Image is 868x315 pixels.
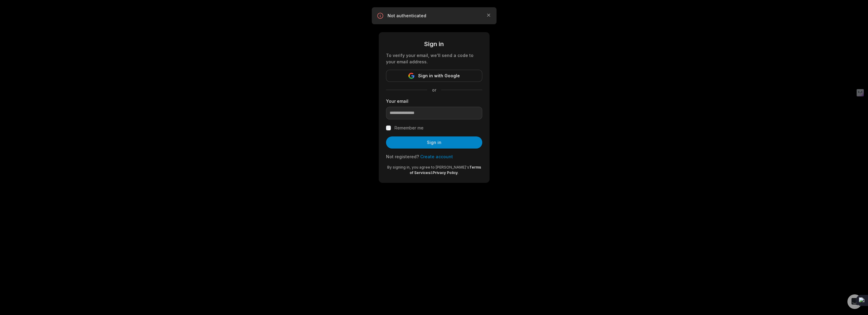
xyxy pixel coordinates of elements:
span: & [430,170,433,175]
label: Your email [386,98,482,104]
span: Sign in with Google [418,72,460,79]
div: To verify your email, we'll send a code to your email address. [386,52,482,65]
button: Sign in [386,136,482,149]
a: Privacy Policy [433,170,458,175]
span: or [427,87,441,93]
a: Create account [420,154,453,159]
label: Remember me [394,124,424,132]
div: Open Intercom Messenger [847,294,862,309]
a: Terms of Services [410,165,481,175]
span: . [458,170,459,175]
div: Sign in [386,39,482,49]
span: By signing in, you agree to [PERSON_NAME]'s [387,165,469,169]
button: Sign in with Google [386,70,482,82]
span: Not registered? [386,154,419,159]
p: Not authenticated [388,13,481,19]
